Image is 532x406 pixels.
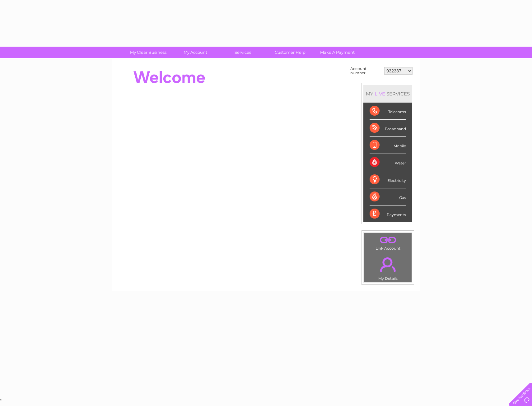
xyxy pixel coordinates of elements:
div: Mobile [370,137,406,154]
a: . [366,254,410,275]
a: Services [217,47,268,58]
div: Telecoms [370,103,406,120]
td: Account number [349,65,383,77]
div: LIVE [373,91,386,97]
div: Electricity [370,171,406,188]
a: My Clear Business [123,47,174,58]
a: My Account [170,47,221,58]
div: Gas [370,188,406,205]
div: Payments [370,205,406,222]
div: MY SERVICES [363,85,412,103]
div: Broadband [370,120,406,137]
td: My Details [364,252,412,283]
td: Link Account [364,233,412,252]
a: Customer Help [264,47,316,58]
a: . [366,234,410,245]
a: Make A Payment [312,47,363,58]
div: Water [370,154,406,171]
